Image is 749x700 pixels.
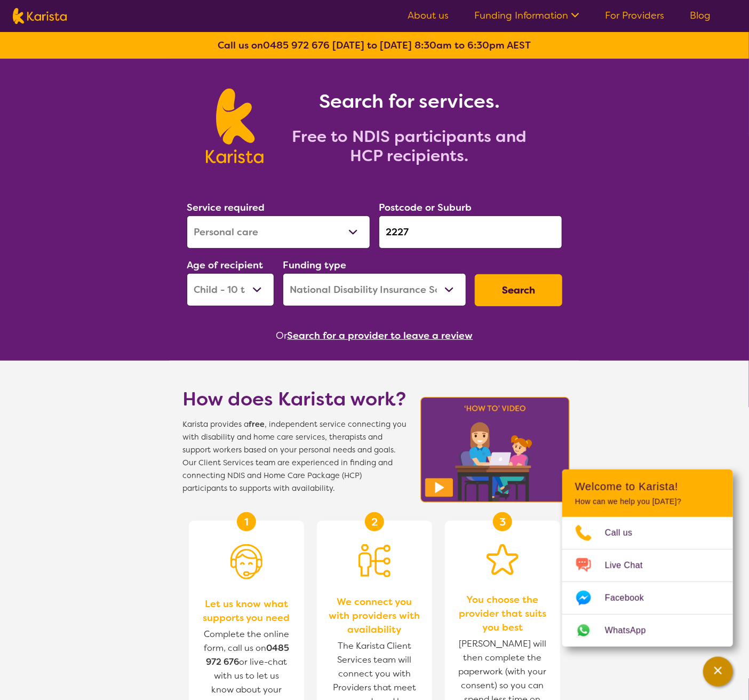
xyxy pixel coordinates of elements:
img: Karista video [417,394,573,506]
p: How can we help you [DATE]? [575,497,720,506]
div: Channel Menu [562,470,733,647]
b: free [249,419,265,429]
b: Call us on [DATE] to [DATE] 8:30am to 6:30pm AEST [218,39,531,52]
button: Search [475,274,562,306]
label: Postcode or Suburb [379,201,472,214]
button: Search for a provider to leave a review [288,328,473,344]
h1: Search for services. [276,89,543,114]
a: About us [408,9,449,22]
button: Channel Menu [703,657,733,687]
span: You choose the provider that suits you best [456,593,549,634]
label: Service required [187,201,265,214]
ul: Choose channel [562,517,733,647]
h2: Welcome to Karista! [575,480,720,493]
img: Star icon [487,544,519,575]
a: Blog [690,9,711,22]
div: 2 [365,512,384,531]
img: Person with headset icon [230,544,262,579]
img: Karista logo [206,89,263,163]
h2: Free to NDIS participants and HCP recipients. [276,127,543,165]
label: Age of recipient [187,259,263,272]
span: Call us [605,525,646,541]
img: Karista logo [13,8,67,24]
a: 0485 972 676 [264,39,330,52]
span: Live Chat [605,558,656,574]
a: Web link opens in a new tab. [562,615,733,647]
input: Type [379,216,562,249]
img: Person being matched to services icon [358,544,391,577]
span: WhatsApp [605,623,659,639]
label: Funding type [283,259,346,272]
a: For Providers [605,9,664,22]
div: 1 [237,512,256,531]
span: Let us know what supports you need [200,597,293,625]
span: Or [276,328,288,344]
span: Facebook [605,590,657,606]
h1: How does Karista work? [182,386,407,412]
span: Karista provides a , independent service connecting you with disability and home care services, t... [182,418,407,495]
div: 3 [493,512,512,531]
a: Funding Information [474,9,579,22]
span: We connect you with providers with availability [328,595,421,637]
